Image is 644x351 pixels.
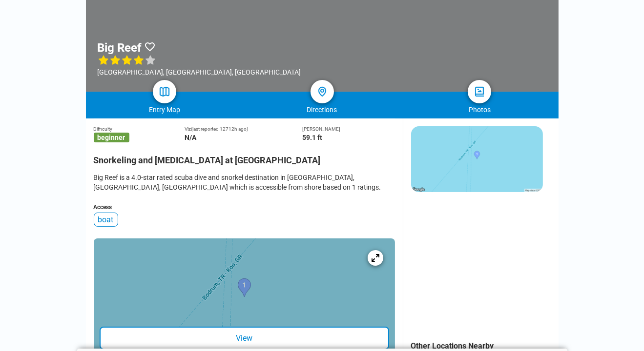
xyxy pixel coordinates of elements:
span: beginner [94,133,129,142]
div: Directions [243,106,401,114]
div: [GEOGRAPHIC_DATA], [GEOGRAPHIC_DATA], [GEOGRAPHIC_DATA] [98,68,301,76]
div: [PERSON_NAME] [302,126,395,132]
div: View [100,327,389,350]
h2: Snorkeling and [MEDICAL_DATA] at [GEOGRAPHIC_DATA] [94,149,395,165]
div: boat [94,213,118,227]
img: map [159,86,170,97]
div: 59.1 ft [302,134,395,141]
div: Big Reef is a 4.0-star rated scuba dive and snorkel destination in [GEOGRAPHIC_DATA], [GEOGRAPHIC... [94,173,395,192]
h1: Big Reef [98,41,142,55]
div: Other Locations Nearby [411,341,559,351]
div: Access [94,204,395,211]
div: Entry Map [86,106,244,114]
a: photos [468,80,491,103]
img: directions [316,86,328,97]
div: N/A [185,134,302,141]
div: Photos [401,106,559,114]
iframe: Advertisement [411,202,542,324]
div: Difficulty [94,126,185,132]
a: map [153,80,176,103]
img: photos [474,86,485,97]
img: staticmap [411,126,543,192]
div: Viz (last reported 12712h ago) [185,126,302,132]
